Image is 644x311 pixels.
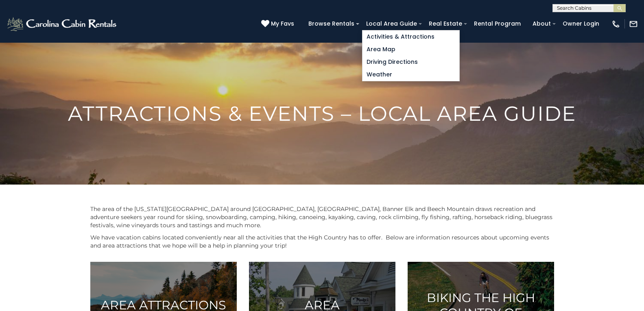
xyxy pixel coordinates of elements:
a: Local Area Guide [362,17,421,30]
a: Owner Login [559,17,603,30]
span: My Favs [271,20,294,28]
a: Activities & Attractions [362,30,459,43]
p: We have vacation cabins located conveniently near all the activities that the High Country has to... [90,233,554,250]
a: Browse Rentals [304,17,358,30]
a: About [528,17,555,30]
a: Rental Program [470,17,525,30]
img: White-1-2.png [6,16,119,32]
a: Weather [362,68,459,81]
img: phone-regular-white.png [611,20,620,28]
a: My Favs [261,20,296,28]
a: Real Estate [425,17,466,30]
img: mail-regular-white.png [629,20,638,28]
a: Area Map [362,43,459,56]
p: The area of the [US_STATE][GEOGRAPHIC_DATA] around [GEOGRAPHIC_DATA], [GEOGRAPHIC_DATA], Banner E... [90,205,554,229]
a: Driving Directions [362,56,459,68]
